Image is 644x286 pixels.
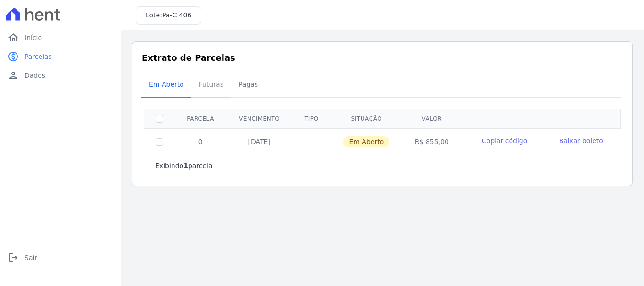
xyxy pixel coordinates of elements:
[8,32,19,43] i: home
[482,137,527,145] span: Copiar código
[162,11,191,19] span: Pa-C 406
[292,109,330,128] th: Tipo
[226,109,292,128] th: Vencimento
[8,70,19,81] i: person
[343,136,389,147] span: Em Aberto
[4,47,117,66] a: paidParcelas
[193,75,229,94] span: Futuras
[402,109,461,128] th: Valor
[4,248,117,267] a: logoutSair
[174,128,226,155] td: 0
[174,109,226,128] th: Parcela
[146,10,191,20] h3: Lote:
[183,162,188,170] b: 1
[25,33,42,42] span: Início
[559,136,603,146] a: Baixar boleto
[4,28,117,47] a: homeInício
[143,75,190,94] span: Em Aberto
[402,128,461,155] td: R$ 855,00
[559,137,603,145] span: Baixar boleto
[191,73,231,98] a: Futuras
[141,73,191,98] a: Em Aberto
[25,253,37,262] span: Sair
[226,128,292,155] td: [DATE]
[8,51,19,62] i: paid
[142,51,623,64] h3: Extrato de Parcelas
[155,161,213,171] p: Exibindo parcela
[4,66,117,85] a: personDados
[25,52,52,61] span: Parcelas
[231,73,265,98] a: Pagas
[330,109,402,128] th: Situação
[233,75,264,94] span: Pagas
[8,252,19,263] i: logout
[25,71,45,80] span: Dados
[472,136,536,146] button: Copiar código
